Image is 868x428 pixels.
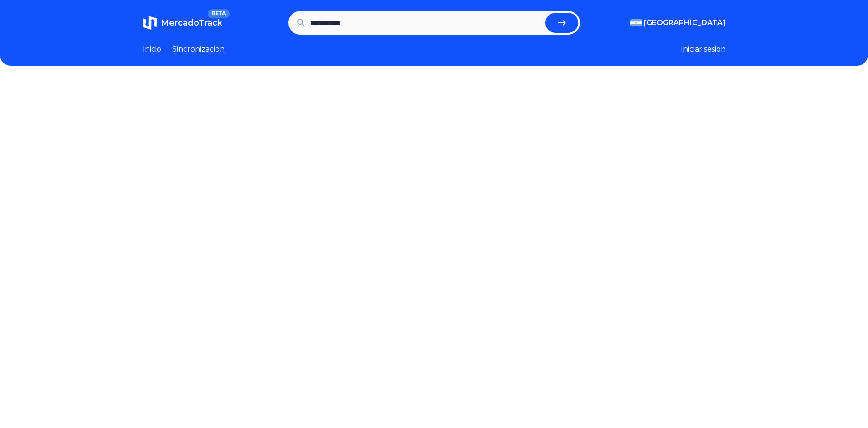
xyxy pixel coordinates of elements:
[172,44,225,55] a: Sincronizacion
[630,19,642,26] img: Argentina
[630,17,726,28] button: [GEOGRAPHIC_DATA]
[143,16,222,30] a: MercadoTrackBETA
[143,16,157,30] img: MercadoTrack
[208,9,229,18] span: BETA
[143,44,161,55] a: Inicio
[681,44,726,55] button: Iniciar sesion
[161,18,222,28] span: MercadoTrack
[644,17,726,28] span: [GEOGRAPHIC_DATA]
